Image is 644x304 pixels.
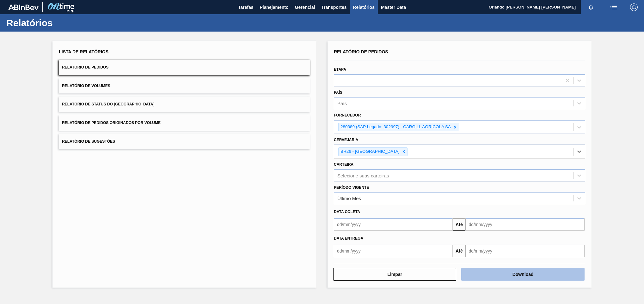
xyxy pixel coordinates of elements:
span: Gerencial [295,3,315,11]
img: Logout [630,3,638,11]
label: Período Vigente [334,185,369,190]
span: Data coleta [334,210,360,214]
input: dd/mm/yyyy [334,218,453,231]
label: Etapa [334,67,346,72]
img: userActions [610,3,617,11]
button: Relatório de Status do [GEOGRAPHIC_DATA] [59,97,310,112]
span: Relatórios [353,3,374,11]
span: Relatório de Sugestões [62,139,115,144]
button: Até [453,245,465,257]
span: Data entrega [334,236,363,241]
button: Download [461,268,584,281]
input: dd/mm/yyyy [465,218,584,231]
input: dd/mm/yyyy [334,245,453,257]
h1: Relatórios [6,19,119,27]
span: Relatório de Pedidos [334,49,388,54]
span: Relatório de Pedidos Originados por Volume [62,121,161,125]
span: Relatório de Volumes [62,84,110,88]
button: Relatório de Sugestões [59,134,310,149]
div: País [337,101,347,106]
button: Relatório de Volumes [59,78,310,94]
label: País [334,90,342,95]
label: Cervejaria [334,138,358,142]
div: Último Mês [337,196,361,201]
span: Planejamento [260,3,288,11]
button: Relatório de Pedidos [59,60,310,75]
button: Notificações [581,3,601,12]
button: Limpar [333,268,456,281]
img: TNhmsLtSVTkK8tSr43FrP2fwEKptu5GPRR3wAAAABJRU5ErkJggg== [8,4,39,10]
label: Fornecedor [334,113,361,117]
span: Lista de Relatórios [59,49,108,54]
span: Master Data [381,3,406,11]
div: Selecione suas carteiras [337,173,389,178]
span: Tarefas [238,3,254,11]
span: Transportes [321,3,347,11]
div: BR26 - [GEOGRAPHIC_DATA] [339,148,400,156]
button: Até [453,218,465,231]
span: Relatório de Pedidos [62,65,108,69]
div: 280389 (SAP Legado: 302997) - CARGILL AGRICOLA SA [339,123,452,131]
label: Carteira [334,162,353,167]
button: Relatório de Pedidos Originados por Volume [59,115,310,131]
input: dd/mm/yyyy [465,245,584,257]
span: Relatório de Status do [GEOGRAPHIC_DATA] [62,102,154,106]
